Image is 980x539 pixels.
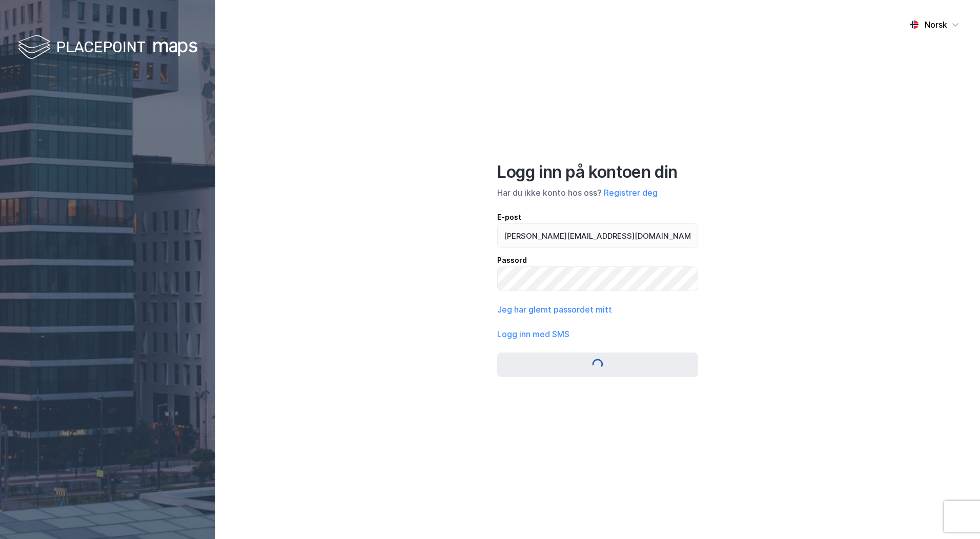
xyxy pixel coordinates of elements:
[929,490,980,539] iframe: Chat Widget
[604,186,658,199] button: Registrer deg
[497,186,698,199] div: Har du ikke konto hos oss?
[497,254,698,266] div: Passord
[497,303,612,316] button: Jeg har glemt passordet mitt
[497,211,698,223] div: E-post
[497,328,569,340] button: Logg inn med SMS
[497,162,698,182] div: Logg inn på kontoen din
[925,18,947,31] div: Norsk
[18,33,197,63] img: logo-white.f07954bde2210d2a523dddb988cd2aa7.svg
